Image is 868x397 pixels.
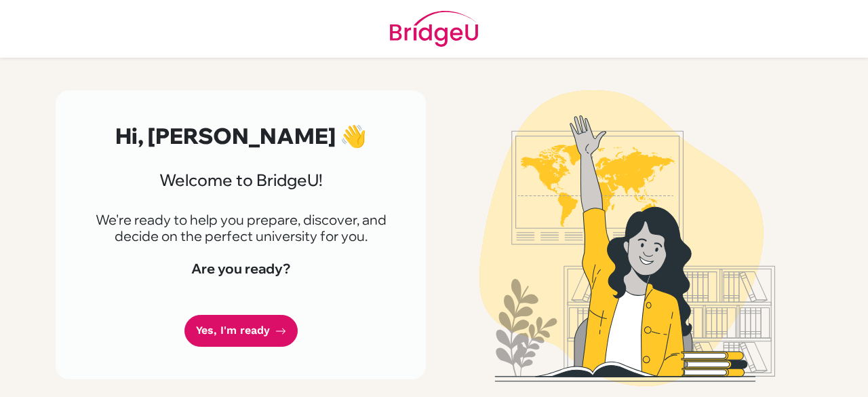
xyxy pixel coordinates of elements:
p: We're ready to help you prepare, discover, and decide on the perfect university for you. [88,212,393,244]
h4: Are you ready? [88,261,393,277]
h3: Welcome to BridgeU! [88,170,393,190]
h2: Hi, [PERSON_NAME] 👋 [88,123,393,149]
a: Yes, I'm ready [184,315,298,347]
